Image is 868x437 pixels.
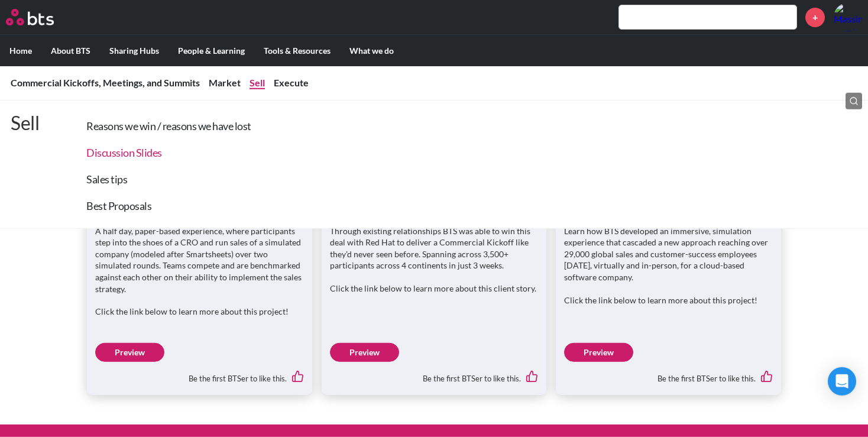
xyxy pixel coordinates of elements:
a: Execute [274,77,309,88]
p: Through existing relationships BTS was able to win this deal with Red Hat to deliver a Commercial... [330,225,539,271]
a: + [805,8,825,27]
p: Click the link below to learn more about this project! [564,294,773,306]
a: Go home [6,9,76,25]
a: Sales tips [86,173,127,186]
a: Profile [834,3,862,31]
p: Click the link below to learn more about this project! [95,306,304,318]
a: Preview [330,343,399,362]
a: Commercial Kickoffs, Meetings, and Summits [11,77,200,88]
label: Tools & Resources [254,35,340,66]
img: Massimo Pernicone [834,3,862,31]
p: Click the link below to learn more about this client story. [330,283,539,294]
p: Sell [11,111,39,206]
a: Sell [250,77,265,88]
img: BTS Logo [6,9,54,25]
div: Be the first BTSer to like this. [330,362,539,387]
a: Best Proposals [86,199,151,212]
a: Preview [564,343,633,362]
a: Preview [95,343,164,362]
a: Reasons we win / reasons we have lost [86,119,251,132]
label: Sharing Hubs [100,35,169,66]
label: What we do [340,35,403,66]
div: Be the first BTSer to like this. [95,362,304,387]
a: Discussion Slides [86,146,162,159]
div: Open Intercom Messenger [828,367,856,396]
p: Learn how BTS developed an immersive, simulation experience that cascaded a new approach reaching... [564,225,773,283]
label: People & Learning [169,35,254,66]
a: Market [209,77,241,88]
label: About BTS [41,35,100,66]
p: A half day, paper-based experience, where participants step into the shoes of a CRO and run sales... [95,225,304,295]
div: Be the first BTSer to like this. [564,362,773,387]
